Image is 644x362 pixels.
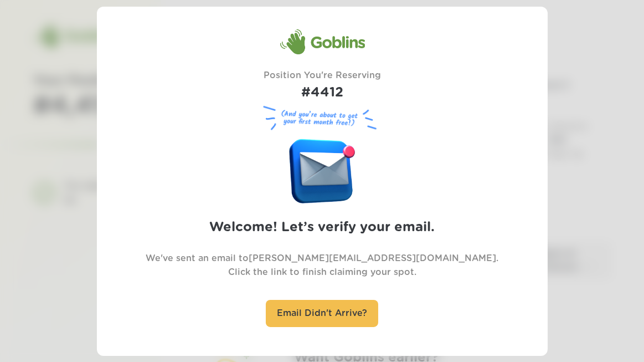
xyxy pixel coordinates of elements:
div: Goblins [280,28,365,55]
figure: (And you’re about to get your first month free!) [259,103,386,134]
div: Email Didn't Arrive? [266,300,378,327]
p: We've sent an email to [PERSON_NAME][EMAIL_ADDRESS][DOMAIN_NAME] . Click the link to finish claim... [146,252,498,279]
h2: Welcome! Let’s verify your email. [209,217,435,238]
h1: #4412 [264,83,381,103]
div: Position You're Reserving [264,69,381,103]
